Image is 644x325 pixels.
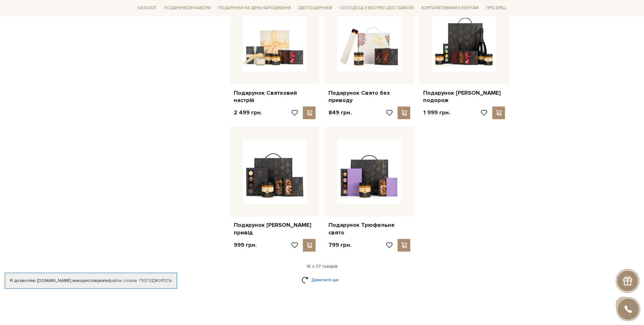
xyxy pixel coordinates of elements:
p: 1 999 грн. [423,109,450,116]
a: файли cookie [108,278,137,283]
a: Подарунок [PERSON_NAME] привід [234,221,316,236]
div: 16 з 37 товарів [133,264,512,269]
span: Подарункові набори [162,3,213,13]
span: Подарунки на День народження [215,3,293,13]
a: Подарунок Свято без приводу [328,89,410,104]
a: Подарунок Святковий настрій [234,89,316,104]
a: Дивитися ще [302,274,343,285]
a: Подарунок Трюфельне свято [328,221,410,236]
a: Погоджуюсь [139,278,172,284]
span: Про Spell [483,3,509,13]
span: Ідеї подарунків [296,3,335,13]
span: Каталог [135,3,159,13]
div: Я дозволяю [DOMAIN_NAME] використовувати [5,278,177,284]
a: Корпоративним клієнтам [419,3,481,13]
a: Подарунок [PERSON_NAME] подорож [423,89,505,104]
p: 799 грн. [328,241,351,249]
p: 999 грн. [234,241,257,249]
a: Солодощі з експрес-доставкою [337,3,417,13]
p: 849 грн. [328,109,351,116]
p: 2 499 грн. [234,109,262,116]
